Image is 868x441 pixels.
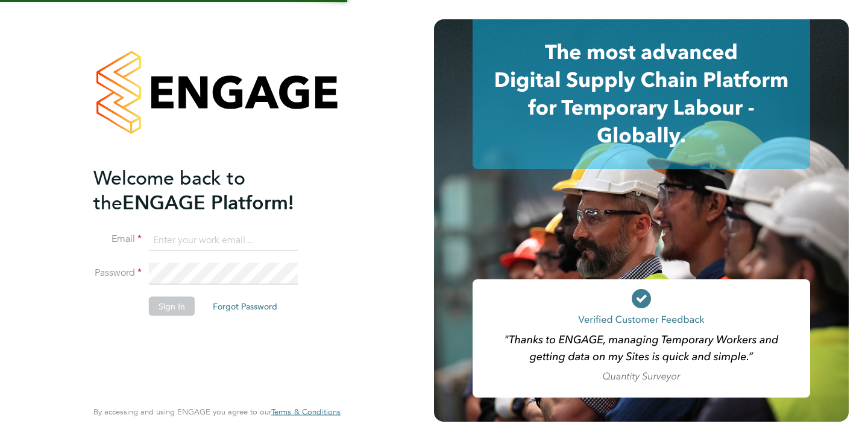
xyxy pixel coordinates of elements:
[271,407,341,417] span: Terms & Conditions
[93,166,245,214] span: Welcome back to the
[93,407,341,417] span: By accessing and using ENGAGE you agree to our
[203,297,287,316] button: Forgot Password
[93,165,329,215] h2: ENGAGE Platform!
[149,229,298,251] input: Enter your work email...
[93,233,142,246] label: Email
[149,297,195,316] button: Sign In
[271,407,341,417] a: Terms & Conditions
[93,267,142,279] label: Password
